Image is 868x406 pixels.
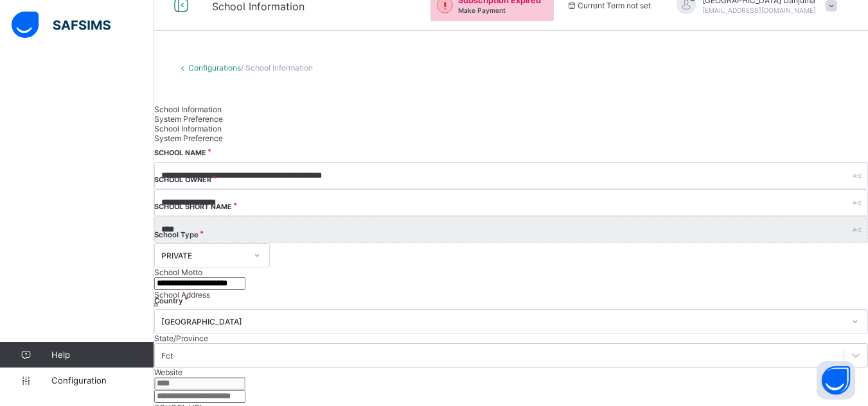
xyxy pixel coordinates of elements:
span: System Preference [154,114,223,124]
img: safsims [12,12,111,38]
span: School Type [154,230,199,239]
span: / School Information [241,63,313,72]
span: [EMAIL_ADDRESS][DOMAIN_NAME] [702,6,816,14]
label: Website [154,368,182,377]
label: School Owner [154,176,211,184]
label: School Name [154,149,206,157]
a: Configurations [188,63,241,72]
label: School Motto [154,267,202,277]
span: Help [51,350,154,360]
span: Country [154,296,183,305]
span: System Preference [154,133,223,143]
span: Make Payment [458,6,506,14]
label: School Short Name [154,203,232,211]
span: School Information [154,124,222,133]
span: session/term information [567,1,651,10]
div: Fct [161,351,173,360]
div: PRIVATE [161,251,246,260]
span: Configuration [51,375,154,385]
div: [GEOGRAPHIC_DATA] [161,317,844,326]
button: Open asap [817,361,855,400]
span: School Information [154,105,222,114]
label: School Address [154,290,210,300]
span: State/Province [154,334,208,343]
